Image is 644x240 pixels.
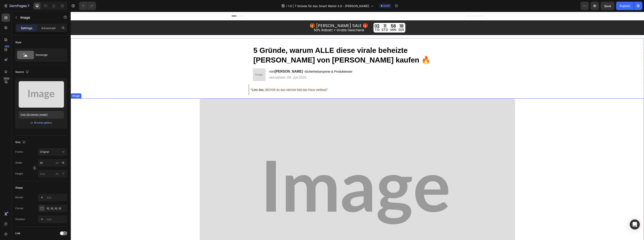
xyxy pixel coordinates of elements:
[15,140,26,145] div: Size
[15,150,23,154] label: Frame
[288,4,369,8] span: 1.0 | 7 Gründe für das Smart Wallet 3.0 - [PERSON_NAME]
[79,2,96,10] div: Undo/Redo
[183,34,360,52] strong: 5 Gründe, warum ALLE diese virale beheizte [PERSON_NAME] von [PERSON_NAME] kaufen 🔥
[15,69,30,75] div: Source
[47,196,66,200] div: Add...
[180,76,193,80] strong: "Lies das
[56,161,59,165] div: px
[38,159,67,167] input: px%
[31,120,33,125] span: or
[15,217,25,221] div: Shadow
[15,40,21,44] div: Style
[15,172,23,176] label: Height
[20,15,56,20] p: Image
[204,58,234,61] strong: [PERSON_NAME] -
[328,16,334,20] p: SEK
[41,26,56,30] p: Advanced
[40,150,49,154] span: Original
[61,160,66,165] button: px
[182,57,195,69] img: 60x60
[601,2,614,10] button: Save
[15,206,24,210] div: Corner
[19,81,64,108] img: preview-image
[328,12,334,16] div: 18
[15,186,23,190] div: Shape
[34,121,52,125] button: Browse gallery
[239,17,297,20] p: 50% Rabatt + Gratis Geschenk
[15,161,22,165] label: Width
[199,64,282,68] p: aktualisiert: 09. Juli 2025
[34,121,52,125] div: Browse gallery
[620,4,630,8] div: Publish
[47,207,66,210] div: 10, 10, 10, 10
[604,4,611,8] span: Save
[304,16,309,20] p: TG
[15,231,20,235] div: Link
[286,4,287,8] span: /
[320,12,326,16] div: 56
[630,219,640,230] div: Open Intercom Messenger
[383,4,390,8] span: Draft
[320,16,326,20] p: MIN
[198,57,282,63] h2: von
[311,12,317,16] div: 11
[239,12,297,16] p: 🎁 [PERSON_NAME] SALE 🎁
[55,171,60,176] button: %
[234,58,282,61] span: Sicherheitsexperte & Produkttester
[55,160,60,165] button: %
[38,170,67,177] input: px%
[1,82,10,86] div: Image
[2,2,31,10] button: 7
[47,218,66,221] div: Add...
[36,50,61,60] div: Rectangle
[4,45,10,48] div: 450
[311,16,317,20] p: STD
[61,171,66,176] button: px
[19,111,64,119] input: https://example.com/image.jpg
[62,161,64,165] div: %
[56,172,59,176] div: px
[15,196,23,199] div: Border
[304,12,309,16] div: 02
[38,148,67,156] button: Original
[3,77,10,80] div: Beta
[21,26,33,30] p: Settings
[616,2,634,10] button: Publish
[71,12,644,240] iframe: Design area
[62,172,64,176] div: %
[180,76,257,80] span: , BEVOR du das nächste Mal das Haus verlässt!"
[27,3,29,8] p: 7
